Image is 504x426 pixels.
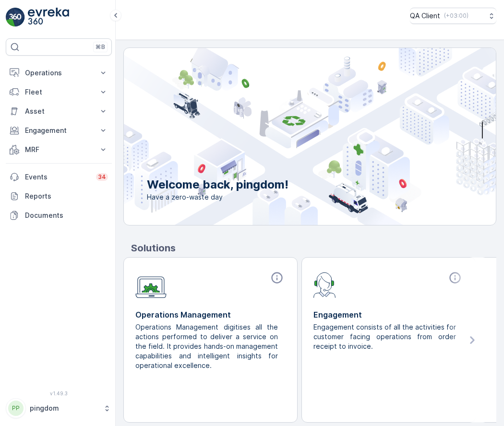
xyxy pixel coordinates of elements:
[6,390,112,396] span: v 1.49.3
[135,271,167,298] img: module-icon
[313,309,464,320] p: Engagement
[6,187,112,206] a: Reports
[410,11,440,21] p: QA Client
[81,48,496,225] img: city illustration
[6,63,112,83] button: Operations
[135,309,286,320] p: Operations Management
[25,191,108,201] p: Reports
[25,68,93,78] p: Operations
[313,271,336,298] img: module-icon
[6,398,112,418] button: PPpingdom
[6,8,25,27] img: logo
[131,241,496,255] p: Solutions
[444,12,468,20] p: ( +03:00 )
[8,401,24,416] div: PP
[28,8,69,27] img: logo_light-DOdMpM7g.png
[25,211,108,220] p: Documents
[6,83,112,102] button: Fleet
[313,322,456,351] p: Engagement consists of all the activities for customer facing operations from order receipt to in...
[30,403,98,413] p: pingdom
[6,140,112,159] button: MRF
[25,126,93,135] p: Engagement
[25,172,90,182] p: Events
[25,106,93,116] p: Asset
[6,167,112,187] a: Events34
[98,173,106,181] p: 34
[25,87,93,97] p: Fleet
[25,145,93,154] p: MRF
[147,177,288,192] p: Welcome back, pingdom!
[147,192,288,202] span: Have a zero-waste day
[6,102,112,121] button: Asset
[135,322,278,370] p: Operations Management digitises all the actions performed to deliver a service on the field. It p...
[6,121,112,140] button: Engagement
[410,8,496,24] button: QA Client(+03:00)
[6,206,112,225] a: Documents
[96,43,105,51] p: ⌘B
